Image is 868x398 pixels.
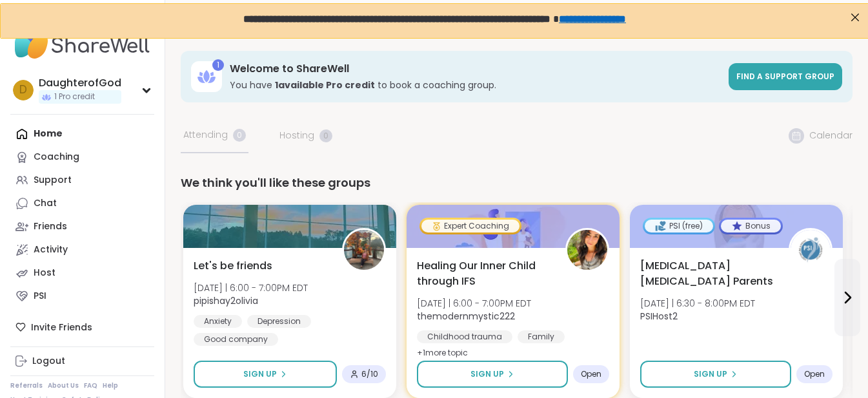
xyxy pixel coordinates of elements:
[34,290,46,303] div: PSI
[10,381,43,390] a: Referrals
[640,258,774,289] span: [MEDICAL_DATA] [MEDICAL_DATA] Parents
[32,355,65,368] div: Logout
[10,238,154,261] a: Activity
[39,76,121,90] div: DaughterofGod
[729,63,842,90] a: Find a support group
[194,361,337,388] button: Sign Up
[640,297,755,310] span: [DATE] | 6:30 - 8:00PM EDT
[84,381,97,390] a: FAQ
[581,369,601,379] span: Open
[34,243,68,256] div: Activity
[567,230,607,270] img: themodernmystic222
[640,310,678,323] b: PSIHost2
[34,197,57,210] div: Chat
[721,220,781,232] div: Bonus
[194,258,272,274] span: Let's be friends
[10,146,154,169] a: Coaching
[417,297,531,310] span: [DATE] | 6:00 - 7:00PM EDT
[34,220,67,233] div: Friends
[54,91,95,102] span: 1 Pro credit
[194,294,258,307] b: pipishay2olivia
[19,82,27,99] span: D
[10,21,154,66] img: ShareWell Nav Logo
[230,62,721,76] h3: Welcome to ShareWell
[417,258,551,289] span: Healing Our Inner Child through IFS
[243,368,277,380] span: Sign Up
[48,381,79,390] a: About Us
[230,79,721,91] h3: You have to book a coaching group.
[804,369,825,379] span: Open
[10,261,154,285] a: Host
[194,315,242,328] div: Anxiety
[10,192,154,215] a: Chat
[361,369,378,379] span: 6 / 10
[34,267,56,280] div: Host
[736,71,834,82] span: Find a support group
[247,315,311,328] div: Depression
[194,281,308,294] span: [DATE] | 6:00 - 7:00PM EDT
[34,151,79,164] div: Coaching
[421,220,520,232] div: Expert Coaching
[10,350,154,373] a: Logout
[694,368,727,380] span: Sign Up
[417,330,512,343] div: Childhood trauma
[518,330,565,343] div: Family
[640,361,791,388] button: Sign Up
[10,169,154,192] a: Support
[846,5,863,22] div: Close Step
[103,381,118,390] a: Help
[10,285,154,308] a: PSI
[10,215,154,238] a: Friends
[791,230,831,270] img: PSIHost2
[194,333,278,346] div: Good company
[34,174,72,187] div: Support
[10,316,154,339] div: Invite Friends
[645,220,713,232] div: PSI (free)
[212,59,224,71] div: 1
[417,310,515,323] b: themodernmystic222
[417,361,568,388] button: Sign Up
[275,79,375,91] b: 1 available Pro credit
[470,368,504,380] span: Sign Up
[344,230,384,270] img: pipishay2olivia
[181,174,853,192] div: We think you'll like these groups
